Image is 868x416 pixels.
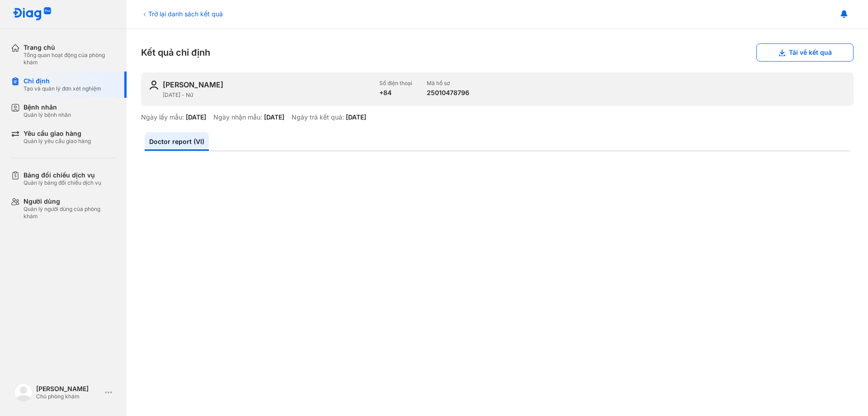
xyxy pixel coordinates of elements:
[379,80,412,87] div: Số điện thoại
[427,80,469,87] div: Mã hồ sơ
[148,80,159,91] img: user-icon
[427,89,469,97] div: 25010478796
[141,43,854,62] div: Kết quả chỉ định
[141,113,184,121] div: Ngày lấy mẫu:
[24,129,91,138] div: Yêu cầu giao hàng
[292,113,344,121] div: Ngày trả kết quả:
[24,138,91,145] div: Quản lý yêu cầu giao hàng
[346,113,366,121] div: [DATE]
[756,43,854,62] button: Tải về kết quả
[24,52,116,66] div: Tổng quan hoạt động của phòng khám
[141,9,223,19] div: Trở lại danh sách kết quả
[24,197,116,206] div: Người dùng
[264,113,284,121] div: [DATE]
[163,91,372,99] div: [DATE] - Nữ
[186,113,206,121] div: [DATE]
[36,393,101,400] div: Chủ phòng khám
[24,77,101,85] div: Chỉ định
[145,132,209,151] a: Doctor report (VI)
[13,7,52,21] img: logo
[24,43,116,52] div: Trang chủ
[24,171,101,179] div: Bảng đối chiếu dịch vụ
[14,383,33,402] img: logo
[24,206,116,220] div: Quản lý người dùng của phòng khám
[24,111,71,119] div: Quản lý bệnh nhân
[24,85,101,92] div: Tạo và quản lý đơn xét nghiệm
[36,385,101,393] div: [PERSON_NAME]
[24,103,71,111] div: Bệnh nhân
[163,80,223,90] div: [PERSON_NAME]
[24,179,101,186] div: Quản lý bảng đối chiếu dịch vụ
[379,89,412,97] div: +84
[213,113,262,121] div: Ngày nhận mẫu:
